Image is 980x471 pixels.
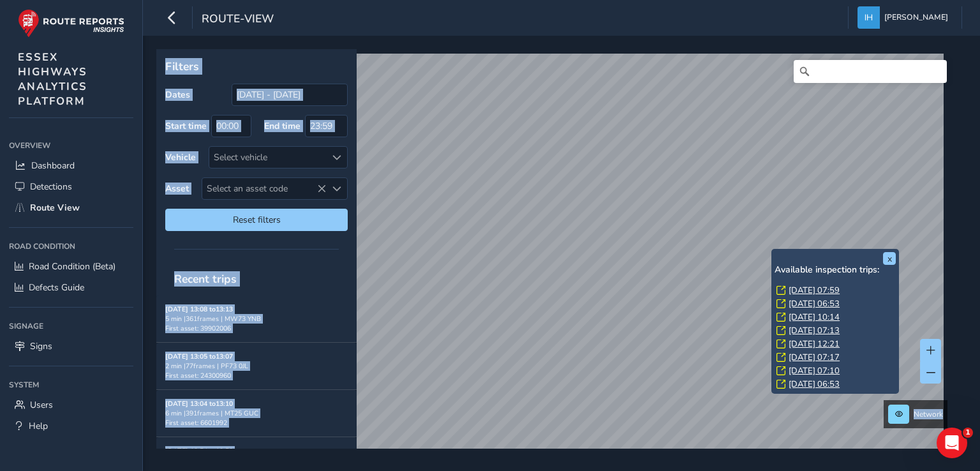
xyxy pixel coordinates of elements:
[264,120,301,132] label: End time
[31,160,75,172] span: Dashboard
[9,375,133,394] div: System
[165,151,196,163] label: Vehicle
[789,285,840,296] a: [DATE] 07:59
[857,6,880,29] img: diamond-layout
[789,338,840,350] a: [DATE] 12:21
[30,181,72,193] span: Detections
[789,365,840,377] a: [DATE] 07:10
[202,11,274,29] span: route-view
[165,399,233,408] strong: [DATE] 13:04 to 13:10
[209,147,326,168] div: Select vehicle
[30,202,80,214] span: Route View
[18,50,87,108] span: ESSEX HIGHWAYS ANALYTICS PLATFORM
[161,54,944,463] canvas: Map
[175,214,338,226] span: Reset filters
[9,277,133,298] a: Defects Guide
[165,371,231,380] span: First asset: 24300960
[9,176,133,197] a: Detections
[789,352,840,363] a: [DATE] 07:17
[9,336,133,357] a: Signs
[29,260,115,273] span: Road Condition (Beta)
[165,89,190,101] label: Dates
[884,6,948,29] span: [PERSON_NAME]
[794,60,947,83] input: Search
[165,58,348,75] p: Filters
[9,317,133,336] div: Signage
[883,252,896,265] button: x
[789,392,840,403] a: [DATE] 06:49
[914,409,943,419] span: Network
[789,325,840,336] a: [DATE] 07:13
[165,324,231,333] span: First asset: 39902006
[18,9,124,38] img: rr logo
[165,361,348,371] div: 2 min | 77 frames | PF73 0JL
[9,394,133,415] a: Users
[165,418,227,428] span: First asset: 6601992
[789,311,840,323] a: [DATE] 10:14
[9,155,133,176] a: Dashboard
[165,408,348,418] div: 6 min | 391 frames | MT25 GUC
[30,399,53,411] span: Users
[165,183,189,195] label: Asset
[165,304,233,314] strong: [DATE] 13:08 to 13:13
[202,178,326,199] span: Select an asset code
[775,265,896,276] h6: Available inspection trips:
[9,256,133,277] a: Road Condition (Beta)
[165,314,348,324] div: 5 min | 361 frames | MW73 YNB
[9,237,133,256] div: Road Condition
[326,178,347,199] div: Select an asset code
[937,428,967,458] iframe: Intercom live chat
[30,340,52,352] span: Signs
[165,446,233,456] strong: [DATE] 12:54 to 12:58
[29,420,48,432] span: Help
[789,298,840,310] a: [DATE] 06:53
[857,6,953,29] button: [PERSON_NAME]
[963,428,973,438] span: 1
[9,197,133,218] a: Route View
[165,352,233,361] strong: [DATE] 13:05 to 13:07
[789,378,840,390] a: [DATE] 06:53
[29,281,84,294] span: Defects Guide
[9,136,133,155] div: Overview
[165,262,246,295] span: Recent trips
[165,120,207,132] label: Start time
[9,415,133,437] a: Help
[165,209,348,231] button: Reset filters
